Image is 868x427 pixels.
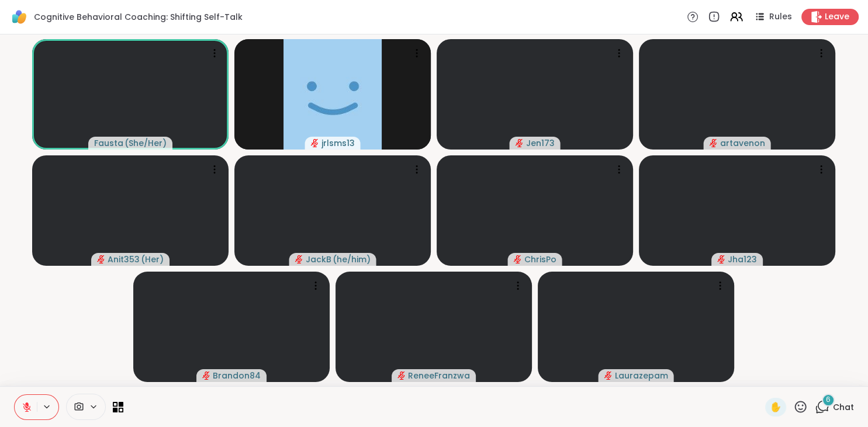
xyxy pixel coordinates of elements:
span: audio-muted [516,139,524,147]
span: Brandon84 [213,370,261,381]
span: Fausta [94,137,123,149]
span: artavenon [720,137,765,149]
span: Jen173 [526,137,555,149]
span: Rules [769,11,792,23]
span: audio-muted [514,255,522,263]
span: jrlsms13 [321,137,355,149]
span: ChrisPo [524,254,556,265]
img: ShareWell Logomark [9,7,29,27]
span: audio-muted [295,255,303,263]
span: JackB [306,254,331,265]
span: Cognitive Behavioral Coaching: Shifting Self-Talk [34,11,243,23]
span: Jha123 [728,254,757,265]
span: Anit353 [108,254,140,265]
span: Laurazepam [615,370,668,381]
span: audio-muted [397,372,406,380]
span: audio-muted [717,255,725,263]
span: audio-muted [97,255,105,263]
span: Leave [825,11,849,23]
span: 6 [826,395,831,405]
img: jrlsms13 [283,39,382,150]
span: audio-muted [202,372,210,380]
span: audio-muted [710,139,718,147]
span: audio-muted [311,139,319,147]
span: Chat [833,401,854,413]
span: ( Her ) [141,254,164,265]
span: ✋ [770,400,781,414]
span: audio-muted [604,372,613,380]
span: ( he/him ) [333,254,371,265]
span: ( She/Her ) [125,137,167,149]
span: ReneeFranzwa [408,370,470,381]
